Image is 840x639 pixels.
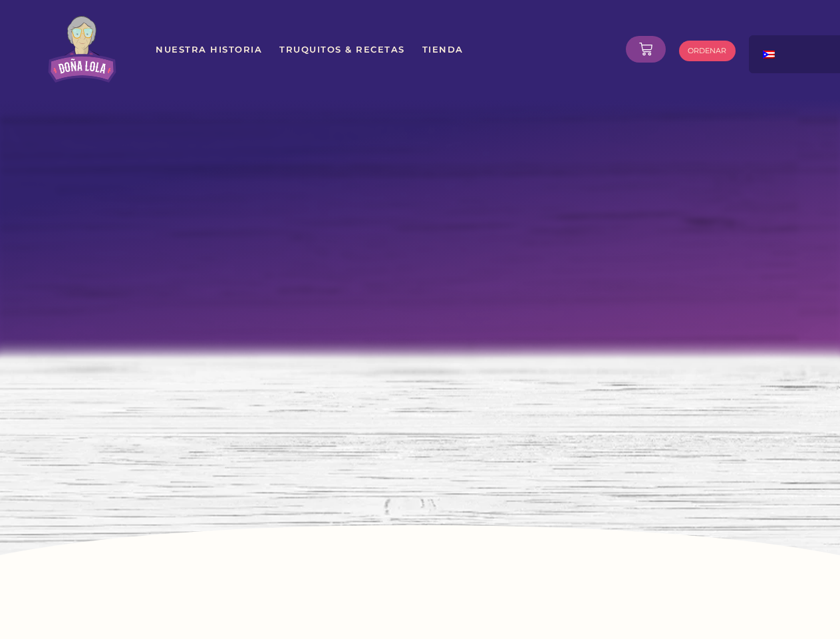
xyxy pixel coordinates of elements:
[279,37,406,61] a: Truquitos & Recetas
[155,37,616,61] nav: Menu
[688,47,726,55] span: ORDENAR
[679,41,736,61] a: ORDENAR
[155,37,263,61] a: Nuestra Historia
[422,37,464,61] a: Tienda
[763,51,775,59] img: Spanish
